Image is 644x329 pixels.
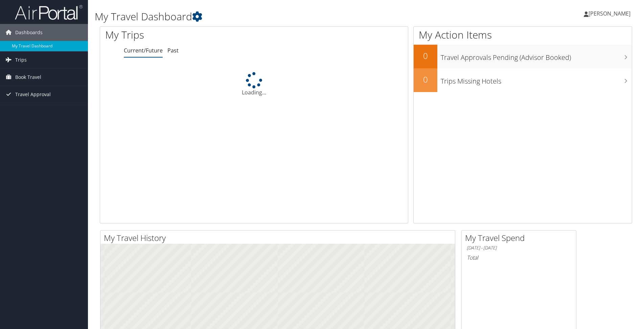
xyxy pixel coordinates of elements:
[104,232,455,244] h2: My Travel History
[15,4,83,20] img: airportal-logo.png
[15,86,51,103] span: Travel Approval
[414,50,437,62] h2: 0
[467,245,571,251] h6: [DATE] - [DATE]
[441,73,632,86] h3: Trips Missing Hotels
[15,51,27,68] span: Trips
[105,28,275,42] h1: My Trips
[414,74,437,85] h2: 0
[167,47,179,54] a: Past
[100,72,408,96] div: Loading...
[95,9,456,24] h1: My Travel Dashboard
[465,232,576,244] h2: My Travel Spend
[589,10,630,17] span: [PERSON_NAME]
[15,69,41,86] span: Book Travel
[584,3,637,24] a: [PERSON_NAME]
[414,45,632,68] a: 0Travel Approvals Pending (Advisor Booked)
[15,24,43,41] span: Dashboards
[124,47,163,54] a: Current/Future
[441,49,632,62] h3: Travel Approvals Pending (Advisor Booked)
[414,68,632,92] a: 0Trips Missing Hotels
[414,28,632,42] h1: My Action Items
[467,254,571,261] h6: Total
